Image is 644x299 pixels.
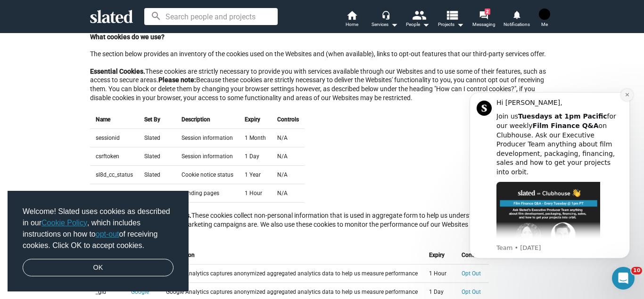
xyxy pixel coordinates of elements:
td: Cookie notice status [176,166,239,184]
td: csrftoken [90,147,139,166]
td: Session information [176,147,239,166]
mat-icon: people [412,8,426,22]
mat-icon: view_list [445,8,459,22]
span: Welcome! Slated uses cookies as described in our , which includes instructions on how to of recei... [23,206,173,251]
th: Description [176,111,239,129]
p: These cookies are strictly necessary to provide you with services available through our Websites ... [90,67,554,102]
iframe: Intercom live chat [612,267,635,290]
mat-icon: forum [479,10,488,19]
mat-icon: arrow_drop_down [420,19,431,30]
strong: What cookies do we use? [90,33,165,41]
td: Landing pages [176,184,239,203]
mat-icon: home [346,9,357,21]
span: Notifications [504,19,530,30]
div: cookieconsent [8,191,189,292]
span: 10 [631,267,642,274]
strong: Essential Cookies. [90,68,145,75]
td: N/A [272,166,305,184]
th: Description [160,246,423,265]
span: 2 [485,9,490,15]
mat-icon: arrow_drop_down [388,19,400,30]
td: N/A [272,184,305,203]
mat-icon: headset_mic [381,10,390,19]
td: 1 Hour [423,265,456,283]
th: Controls [272,111,305,129]
a: Notifications [500,9,533,30]
th: Name [90,111,139,129]
td: 1 Hour [239,184,272,203]
td: 1 Day [239,147,272,166]
span: Projects [438,19,464,30]
span: Messaging [472,19,495,30]
td: N/A [272,129,305,147]
td: Google Analytics captures anonymized aggregated analytics data to help us measure performance [160,265,423,283]
th: Set By [139,111,176,129]
img: Jessica Frew [539,9,550,20]
p: The section below provides an inventory of the cookies used on the Websites and (when available),... [90,50,554,59]
a: 2Messaging [467,9,500,30]
span: Me [541,19,548,30]
button: Services [368,9,401,30]
span: Home [346,19,358,30]
td: N/A [272,147,305,166]
p: These cookies collect non-personal information that is used in aggregate form to help us understa... [90,211,554,238]
td: Session information [176,129,239,147]
a: opt-out [96,230,119,238]
mat-icon: notifications [512,10,521,19]
strong: Please note: [158,76,196,84]
a: Home [335,9,368,30]
th: Expiry [239,111,272,129]
td: 1 Year [239,166,272,184]
a: Cookie Policy [41,219,87,227]
td: Slated [139,166,176,184]
iframe: Intercom notifications message [455,80,644,294]
div: Services [372,19,398,30]
td: Slated [139,129,176,147]
a: Unbounce [144,190,170,196]
div: People [406,19,429,30]
a: Google [131,289,149,295]
button: Jessica FrewMe [533,7,556,31]
a: dismiss cookie message [23,259,173,277]
td: Slated [139,147,176,166]
td: 1 Month [239,129,272,147]
td: sessionid [90,129,139,147]
button: People [401,9,434,30]
button: Projects [434,9,467,30]
td: sl8d_cc_status [90,166,139,184]
mat-icon: arrow_drop_down [454,19,466,30]
input: Search people and projects [144,8,278,25]
th: Expiry [423,246,456,265]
